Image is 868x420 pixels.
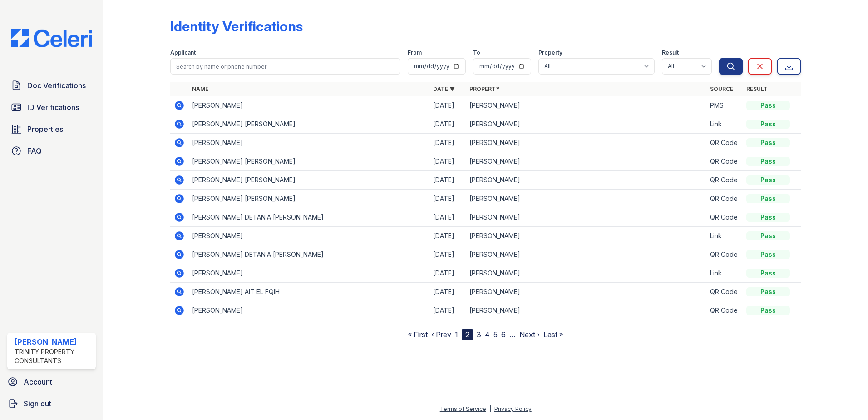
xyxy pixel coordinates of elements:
td: [DATE] [429,171,466,190]
span: Doc Verifications [27,80,86,91]
td: [PERSON_NAME] DETANIA [PERSON_NAME] [188,208,429,227]
td: [PERSON_NAME] AIT EL FQIH [188,283,429,301]
label: To [473,49,480,56]
div: Identity Verifications [170,18,303,35]
a: Sign out [4,395,99,413]
div: Pass [746,250,790,259]
a: 1 [455,330,458,339]
td: QR Code [706,152,743,171]
a: ‹ Prev [431,330,451,339]
span: Account [24,376,52,387]
td: [PERSON_NAME] [466,152,707,171]
span: … [509,329,516,340]
div: Pass [746,231,790,240]
td: Link [706,227,743,245]
img: CE_Logo_Blue-a8612792a0a2168367f1c8372b55b34899dd931a85d93a1a3d3e32e68fde9ad4.png [4,29,99,47]
div: [PERSON_NAME] [15,336,92,347]
td: [PERSON_NAME] [PERSON_NAME] [188,152,429,171]
td: [PERSON_NAME] [188,264,429,283]
td: [DATE] [429,227,466,245]
td: [DATE] [429,152,466,171]
td: Link [706,115,743,134]
a: « First [408,330,428,339]
div: Pass [746,101,790,110]
td: QR Code [706,208,743,227]
div: Pass [746,120,790,129]
label: From [408,49,422,56]
div: Pass [746,194,790,203]
td: [PERSON_NAME] [466,227,707,245]
td: [PERSON_NAME] [466,96,707,115]
a: 5 [493,330,498,339]
td: PMS [706,96,743,115]
td: [DATE] [429,208,466,227]
td: QR Code [706,301,743,320]
td: [PERSON_NAME] [188,301,429,320]
span: Properties [27,124,63,135]
td: [DATE] [429,96,466,115]
a: FAQ [7,142,96,160]
a: Property [469,85,500,92]
td: QR Code [706,245,743,264]
span: FAQ [27,145,42,156]
div: Pass [746,306,790,315]
a: Terms of Service [440,405,486,412]
td: [PERSON_NAME] [PERSON_NAME] [188,190,429,208]
td: Link [706,264,743,283]
a: Account [4,373,99,391]
td: [PERSON_NAME] [466,283,707,301]
input: Search by name or phone number [170,58,400,75]
td: QR Code [706,134,743,152]
td: [PERSON_NAME] [466,208,707,227]
td: QR Code [706,190,743,208]
a: Doc Verifications [7,76,96,95]
td: [PERSON_NAME] [466,245,707,264]
a: Result [746,85,768,92]
div: Pass [746,175,790,185]
a: 3 [477,330,481,339]
td: [PERSON_NAME] DETANIA [PERSON_NAME] [188,245,429,264]
label: Applicant [170,49,196,56]
td: [DATE] [429,115,466,134]
a: Next › [519,330,540,339]
a: Name [192,85,208,92]
td: [PERSON_NAME] [188,96,429,115]
div: | [489,405,491,412]
td: [DATE] [429,301,466,320]
td: [PERSON_NAME] [188,134,429,152]
div: Pass [746,157,790,166]
td: [PERSON_NAME] [466,264,707,283]
div: 2 [462,329,473,340]
div: Pass [746,269,790,278]
td: QR Code [706,171,743,190]
td: [PERSON_NAME] [466,301,707,320]
td: [PERSON_NAME] [PERSON_NAME] [188,171,429,190]
a: Last » [543,330,563,339]
div: Pass [746,213,790,222]
div: Pass [746,287,790,296]
div: Pass [746,138,790,147]
span: ID Verifications [27,102,79,113]
a: Properties [7,120,96,138]
td: [PERSON_NAME] [PERSON_NAME] [188,115,429,134]
label: Property [538,49,562,56]
label: Result [662,49,679,56]
a: ID Verifications [7,98,96,116]
span: Sign out [24,398,51,409]
td: [DATE] [429,190,466,208]
a: Privacy Policy [494,405,532,412]
td: [DATE] [429,283,466,301]
td: QR Code [706,283,743,301]
td: [DATE] [429,264,466,283]
td: [PERSON_NAME] [466,171,707,190]
a: 4 [485,330,490,339]
td: [PERSON_NAME] [466,134,707,152]
td: [DATE] [429,245,466,264]
td: [PERSON_NAME] [466,115,707,134]
div: Trinity Property Consultants [15,347,92,365]
a: 6 [501,330,506,339]
td: [PERSON_NAME] [188,227,429,245]
td: [DATE] [429,134,466,152]
a: Source [710,85,733,92]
